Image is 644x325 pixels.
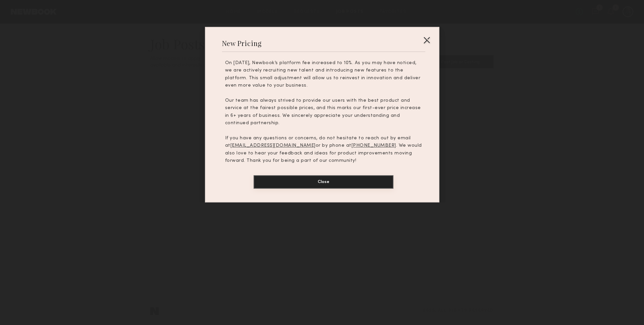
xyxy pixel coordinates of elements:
[225,135,422,165] p: If you have any questions or concerns, do not hesitate to reach out by email at or by phone at . ...
[254,175,393,189] button: Close
[225,59,422,90] p: On [DATE], Newbook’s platform fee increased to 10%. As you may have noticed, we are actively recr...
[352,143,396,148] u: [PHONE_NUMBER]
[222,39,262,48] div: New Pricing
[225,97,422,127] p: Our team has always strived to provide our users with the best product and service at the fairest...
[230,143,316,148] u: [EMAIL_ADDRESS][DOMAIN_NAME]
